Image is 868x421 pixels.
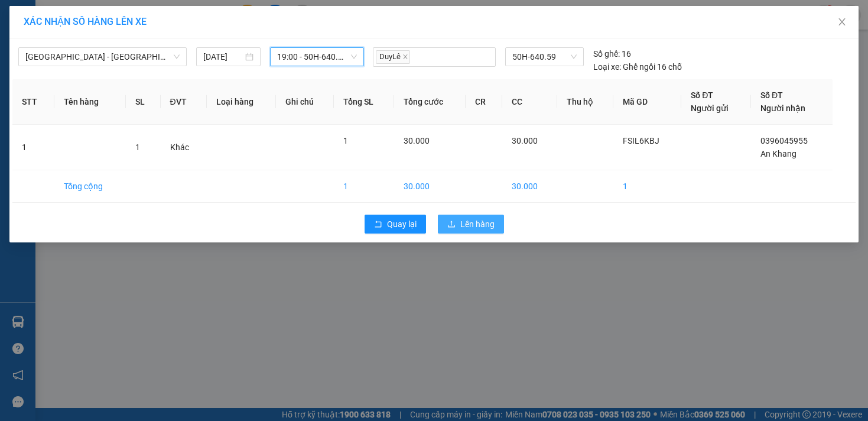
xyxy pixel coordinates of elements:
td: Tổng cộng [54,170,125,203]
th: Tổng cước [394,79,466,125]
span: rollback [374,220,382,229]
span: Sài Gòn - Lộc Ninh [25,48,180,66]
th: Tổng SL [334,79,394,125]
th: Mã GD [613,79,681,125]
span: 1 [343,136,348,145]
span: FSIL6KBJ [623,136,659,145]
div: Ghế ngồi 16 chỗ [593,60,682,73]
button: uploadLên hàng [438,215,504,234]
th: STT [12,79,54,125]
span: 30.000 [404,136,430,145]
span: XÁC NHẬN SỐ HÀNG LÊN XE [24,16,147,27]
span: close [402,54,408,60]
td: 1 [12,125,54,170]
th: ĐVT [161,79,207,125]
input: 14/08/2025 [203,50,243,63]
span: Số ĐT [760,90,783,100]
span: 30.000 [512,136,538,145]
th: CR [466,79,502,125]
td: 30.000 [394,170,466,203]
span: Người gửi [691,103,729,113]
div: 16 [593,47,631,60]
span: 50H-640.59 [512,48,577,66]
span: Số ghế: [593,47,620,60]
td: 30.000 [502,170,557,203]
span: DuyLê [376,50,410,64]
span: 0396045955 [760,136,808,145]
span: Người nhận [760,103,805,113]
span: Lên hàng [460,218,495,231]
td: Khác [161,125,207,170]
th: Loại hàng [207,79,276,125]
td: 1 [334,170,394,203]
th: SL [126,79,161,125]
span: An Khang [760,149,797,158]
th: Thu hộ [557,79,613,125]
button: Close [825,6,859,39]
th: CC [502,79,557,125]
span: Số ĐT [691,90,713,100]
th: Tên hàng [54,79,125,125]
span: close [837,17,847,27]
button: rollbackQuay lại [365,215,426,234]
td: 1 [613,170,681,203]
span: Loại xe: [593,60,621,73]
span: upload [447,220,456,229]
th: Ghi chú [276,79,334,125]
span: 19:00 - 50H-640.59 [277,48,357,66]
span: 1 [135,143,140,152]
span: Quay lại [387,218,417,231]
